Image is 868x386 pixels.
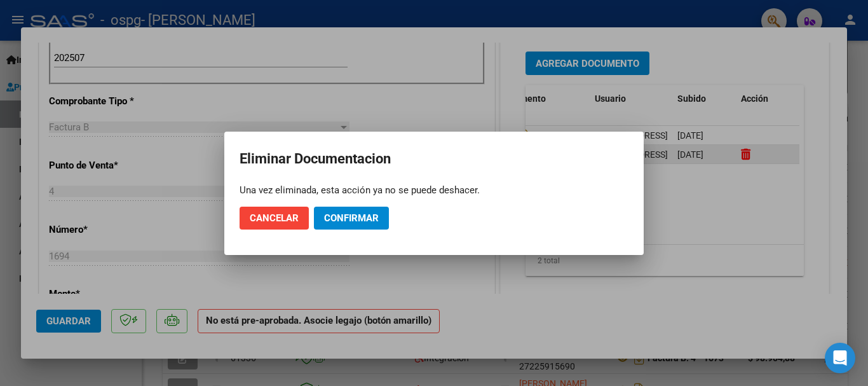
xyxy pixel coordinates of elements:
[240,184,628,196] div: Una vez eliminada, esta acción ya no se puede deshacer.
[250,212,299,224] span: Cancelar
[324,212,379,224] span: Confirmar
[240,147,628,171] h2: Eliminar Documentacion
[240,207,309,230] button: Cancelar
[314,207,389,230] button: Confirmar
[825,343,855,373] div: Open Intercom Messenger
